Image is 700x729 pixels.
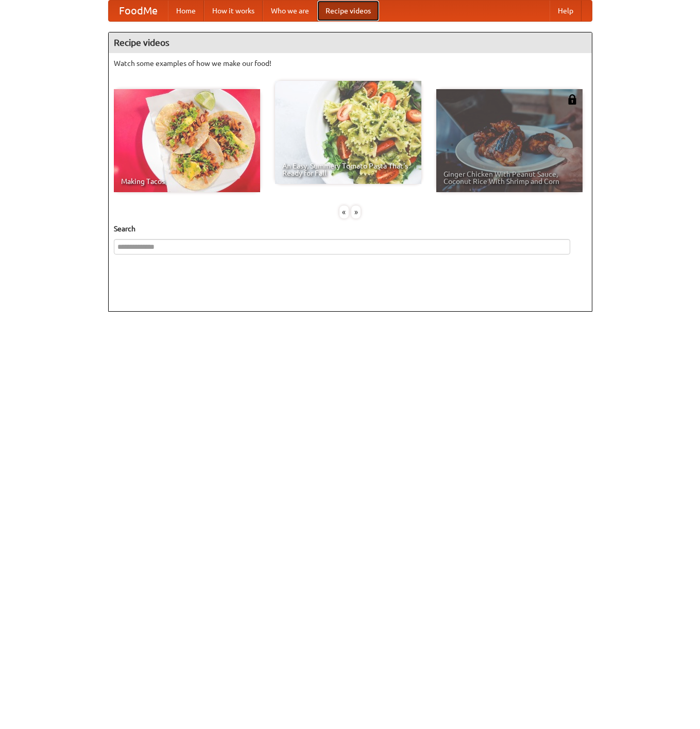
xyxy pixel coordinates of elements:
div: « [339,206,349,218]
a: Who we are [263,1,317,21]
a: Making Tacos [114,89,260,192]
h4: Recipe videos [109,32,592,53]
span: Making Tacos [121,178,253,185]
p: Watch some examples of how we make our food! [114,58,587,69]
img: 483408.png [567,94,577,105]
span: An Easy, Summery Tomato Pasta That's Ready for Fall [282,162,414,177]
a: FoodMe [109,1,168,21]
h5: Search [114,224,587,234]
a: How it works [204,1,263,21]
div: » [351,206,361,218]
a: Recipe videos [317,1,379,21]
a: Home [168,1,204,21]
a: An Easy, Summery Tomato Pasta That's Ready for Fall [275,81,421,184]
a: Help [550,1,582,21]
